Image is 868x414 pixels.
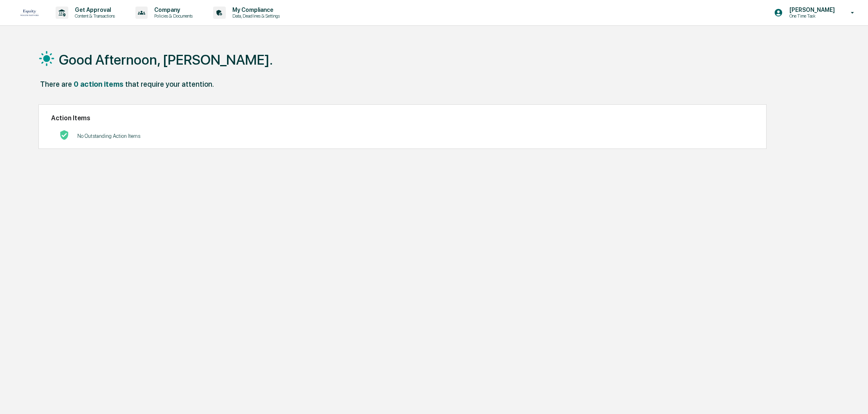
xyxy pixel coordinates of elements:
p: [PERSON_NAME] [783,7,839,13]
p: Content & Transactions [68,13,119,19]
img: No Actions logo [59,130,69,140]
div: There are [40,80,72,88]
p: One Time Task [783,13,839,19]
p: Company [148,7,197,13]
h1: Good Afternoon, [PERSON_NAME]. [59,52,273,68]
img: logo [20,8,39,18]
p: Get Approval [68,7,119,13]
p: Policies & Documents [148,13,197,19]
p: No Outstanding Action Items [77,133,140,139]
p: My Compliance [226,7,284,13]
p: Data, Deadlines & Settings [226,13,284,19]
div: that require your attention. [125,80,214,88]
div: 0 action items [74,80,124,88]
h2: Action Items [51,114,754,122]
